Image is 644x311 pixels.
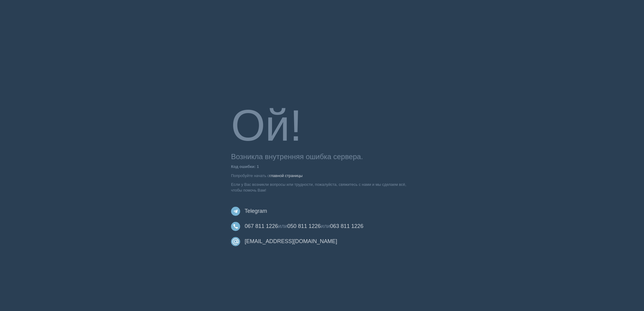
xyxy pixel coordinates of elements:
b: Код ошибки: 1 [231,164,259,169]
img: email.svg [231,237,240,246]
a: [EMAIL_ADDRESS][DOMAIN_NAME] [245,238,337,244]
p: Если у Вас возникли вопросы или трудности, пожалуйста, свяжитесь с нами и мы сделаем всё, чтобы п... [231,182,413,193]
img: phone-1055012.svg [231,222,240,231]
h3: Возникла внутренняя ошибка сервера. [231,153,413,161]
a: 063 811 1226 [330,223,363,229]
p: Попробуйте начать с [231,173,413,179]
h4: или или [231,220,413,232]
a: главной страницы [269,173,303,178]
a: 067 811 1226 [245,223,278,229]
img: telegram.svg [231,207,240,216]
h1: Ой! [231,102,413,150]
a: 050 811 1226 [287,223,321,229]
a: Telegram [245,208,267,214]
